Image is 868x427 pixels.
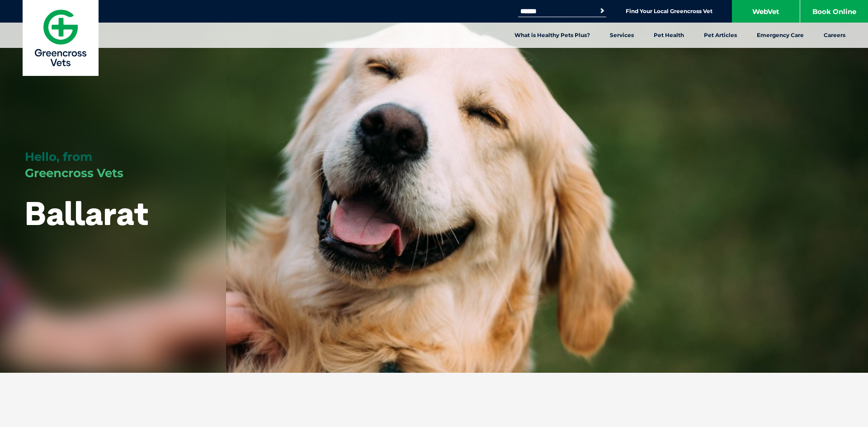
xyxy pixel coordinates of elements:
[626,8,712,15] a: Find Your Local Greencross Vet
[598,6,607,15] button: Search
[25,150,92,164] span: Hello, from
[25,166,123,180] span: Greencross Vets
[814,23,855,48] a: Careers
[600,23,644,48] a: Services
[505,23,600,48] a: What is Healthy Pets Plus?
[644,23,694,48] a: Pet Health
[25,195,149,231] h1: Ballarat
[694,23,747,48] a: Pet Articles
[747,23,814,48] a: Emergency Care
